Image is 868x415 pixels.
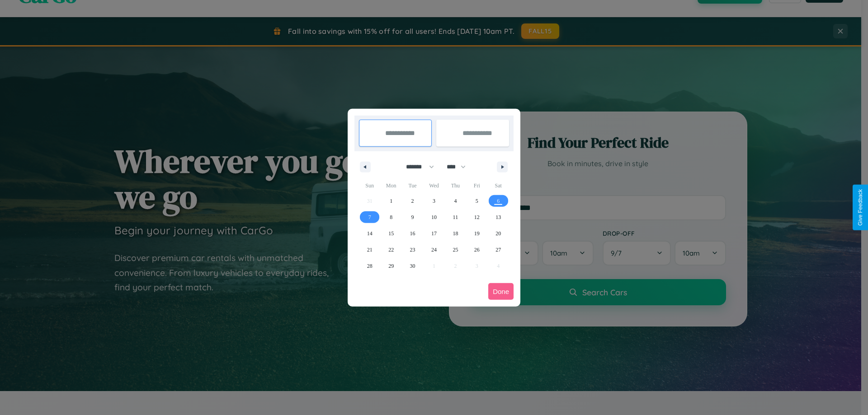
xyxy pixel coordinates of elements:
span: 12 [474,209,480,225]
span: Sat [488,178,509,193]
button: 19 [466,225,487,242]
button: 28 [359,258,380,274]
span: Sun [359,178,380,193]
button: 2 [402,193,423,209]
span: 15 [388,225,394,242]
span: Tue [402,178,423,193]
span: 24 [431,242,437,258]
button: 21 [359,242,380,258]
button: 26 [466,242,487,258]
button: 8 [380,209,401,225]
button: 14 [359,225,380,242]
span: 3 [433,193,435,209]
span: 23 [410,242,415,258]
button: 17 [423,225,444,242]
button: 5 [466,193,487,209]
button: 23 [402,242,423,258]
span: 9 [411,209,414,225]
span: 1 [390,193,392,209]
button: 25 [445,242,466,258]
button: 9 [402,209,423,225]
span: 22 [388,242,394,258]
button: 16 [402,225,423,242]
span: 6 [497,193,500,209]
button: Done [488,283,514,300]
span: 21 [367,242,373,258]
button: 7 [359,209,380,225]
button: 3 [423,193,444,209]
button: 18 [445,225,466,242]
button: 6 [488,193,509,209]
span: 7 [368,209,371,225]
button: 29 [380,258,401,274]
button: 20 [488,225,509,242]
span: Mon [380,178,401,193]
span: 5 [476,193,478,209]
span: 30 [410,258,415,274]
button: 11 [445,209,466,225]
span: Thu [445,178,466,193]
button: 15 [380,225,401,242]
span: 4 [454,193,457,209]
span: 2 [411,193,414,209]
span: 27 [495,242,501,258]
span: 26 [474,242,480,258]
button: 27 [488,242,509,258]
span: 29 [388,258,394,274]
span: 14 [367,225,373,242]
button: 13 [488,209,509,225]
span: 17 [431,225,437,242]
button: 1 [380,193,401,209]
span: 10 [431,209,437,225]
span: 13 [495,209,501,225]
span: 16 [410,225,415,242]
div: Give Feedback [857,189,863,226]
button: 22 [380,242,401,258]
button: 10 [423,209,444,225]
span: Fri [466,178,487,193]
span: 25 [453,242,458,258]
span: 28 [367,258,373,274]
button: 4 [445,193,466,209]
span: 19 [474,225,480,242]
button: 24 [423,242,444,258]
span: 20 [495,225,501,242]
span: Wed [423,178,444,193]
span: 18 [453,225,458,242]
span: 11 [453,209,458,225]
button: 30 [402,258,423,274]
button: 12 [466,209,487,225]
span: 8 [390,209,392,225]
